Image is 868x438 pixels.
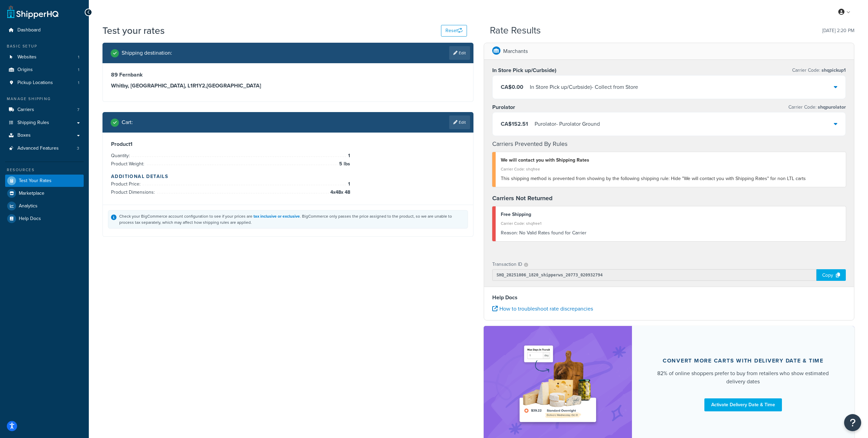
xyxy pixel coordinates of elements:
[501,83,523,91] span: CA$0.00
[111,173,465,180] h4: Additional Details
[17,80,53,86] span: Pickup Locations
[492,194,553,203] strong: Carriers Not Returned
[19,203,38,209] span: Analytics
[102,24,165,37] h1: Test your rates
[5,64,84,76] a: Origins1
[19,191,44,196] span: Marketplace
[5,96,84,102] div: Manage Shipping
[492,104,515,111] h3: Purolator
[5,77,84,89] li: Pickup Locations
[449,115,470,129] a: Edit
[5,129,84,142] a: Boxes
[5,51,84,64] a: Websites1
[122,50,172,56] h2: Shipping destination :
[816,269,846,281] div: Copy
[17,107,34,113] span: Carriers
[822,26,854,36] p: [DATE] 2:20 PM
[111,141,465,148] h3: Product 1
[704,398,782,411] a: Activate Delivery Date & Time
[17,27,41,33] span: Dashboard
[816,104,846,111] span: shqpurolator
[119,213,465,225] div: Check your BigCommerce account configuration to see if your prices are . BigCommerce only passes ...
[5,43,84,49] div: Basic Setup
[19,178,52,184] span: Test Your Rates
[501,219,841,228] div: Carrier Code: shqfree1
[17,120,49,126] span: Shipping Rules
[501,155,841,165] div: We will contact you with Shipping Rates
[346,180,350,188] span: 1
[663,357,824,364] div: Convert more carts with delivery date & time
[492,260,522,269] p: Transaction ID
[648,369,838,386] div: 82% of online shoppers prefer to buy from retailers who show estimated delivery dates
[5,142,84,155] a: Advanced Features3
[492,293,846,302] h4: Help Docs
[535,119,600,129] div: Purolator - Purolator Ground
[77,107,79,113] span: 7
[5,175,84,187] a: Test Your Rates
[5,51,84,64] li: Websites
[844,414,861,431] button: Open Resource Center
[5,104,84,116] li: Carriers
[111,189,156,196] span: Product Dimensions:
[17,67,33,73] span: Origins
[5,77,84,89] a: Pickup Locations1
[5,200,84,212] a: Analytics
[492,67,556,74] h3: In Store Pick up/Curbside)
[329,188,350,196] span: 4 x 48 x 48
[820,67,846,74] span: shqpickup1
[122,119,133,125] h2: Cart :
[111,180,142,188] span: Product Price:
[111,152,132,159] span: Quantity:
[78,67,79,73] span: 1
[501,120,528,128] span: CA$152.51
[346,152,350,160] span: 1
[19,216,41,222] span: Help Docs
[5,104,84,116] a: Carriers7
[515,336,601,432] img: feature-image-ddt-36eae7f7280da8017bfb280eaccd9c446f90b1fe08728e4019434db127062ab4.png
[111,82,465,89] h3: Whitby, [GEOGRAPHIC_DATA], L1R1Y2 , [GEOGRAPHIC_DATA]
[501,164,841,174] div: Carrier Code: shqfree
[501,175,806,182] span: This shipping method is prevented from showing by the following shipping rule: Hide "We will cont...
[530,82,638,92] div: In Store Pick up/Curbside) - Collect from Store
[337,160,350,168] span: 5 lbs
[441,25,467,37] button: Reset
[77,146,79,151] span: 3
[490,25,541,36] h2: Rate Results
[17,54,37,60] span: Websites
[449,46,470,60] a: Edit
[5,64,84,76] li: Origins
[792,66,846,75] p: Carrier Code:
[17,146,59,151] span: Advanced Features
[501,210,841,219] div: Free Shipping
[492,305,593,313] a: How to troubleshoot rate discrepancies
[503,46,528,56] p: Marchants
[78,54,79,60] span: 1
[501,229,518,236] span: Reason:
[5,187,84,200] a: Marketplace
[5,142,84,155] li: Advanced Features
[501,228,841,238] div: No Valid Rates found for Carrier
[5,213,84,225] a: Help Docs
[788,102,846,112] p: Carrier Code:
[253,213,300,219] a: tax inclusive or exclusive
[492,139,846,149] h4: Carriers Prevented By Rules
[78,80,79,86] span: 1
[111,160,146,167] span: Product Weight:
[17,133,31,138] span: Boxes
[5,117,84,129] a: Shipping Rules
[5,167,84,173] div: Resources
[5,24,84,37] a: Dashboard
[111,71,465,78] h3: 89 Fernbank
